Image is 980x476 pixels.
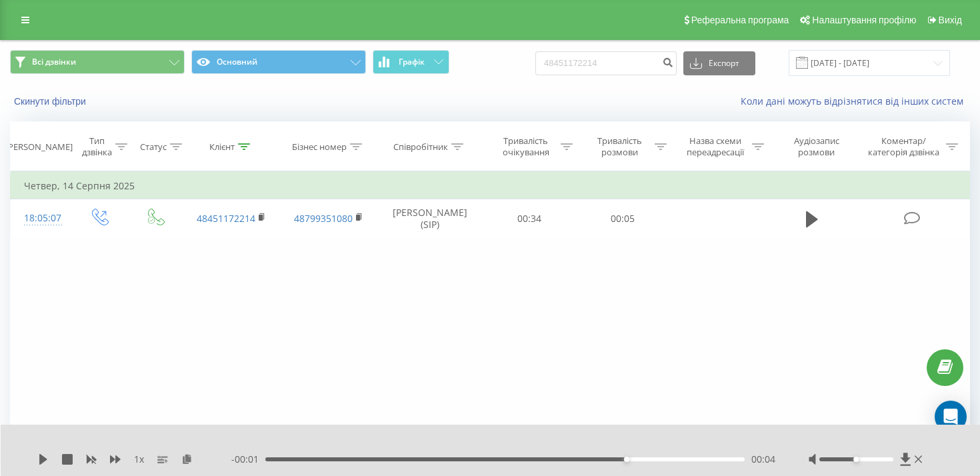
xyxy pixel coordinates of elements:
span: - 00:01 [231,453,265,466]
span: Налаштування профілю [812,15,916,25]
button: Графік [373,50,449,74]
div: Тип дзвінка [82,135,112,158]
span: 00:04 [751,453,775,466]
td: 00:34 [482,199,575,238]
div: Accessibility label [624,457,629,462]
div: Бізнес номер [292,141,347,153]
div: [PERSON_NAME] [5,141,73,153]
span: 1 x [134,453,144,466]
span: Реферальна програма [691,15,789,25]
button: Експорт [683,51,755,75]
button: Основний [191,50,366,74]
a: 48451172214 [197,212,255,225]
a: Коли дані можуть відрізнятися вiд інших систем [741,95,970,107]
div: Аудіозапис розмови [779,135,854,158]
div: Open Intercom Messenger [935,401,967,433]
span: Графік [399,57,425,67]
input: Пошук за номером [535,51,677,75]
div: Статус [140,141,167,153]
div: Назва схеми переадресації [682,135,749,158]
span: Вихід [939,15,962,25]
button: Скинути фільтри [10,95,93,107]
div: Accessibility label [854,457,859,462]
a: 48799351080 [294,212,353,225]
div: Тривалість розмови [588,135,651,158]
div: Тривалість очікування [495,135,558,158]
span: Всі дзвінки [32,57,76,67]
td: [PERSON_NAME] (SIP) [377,199,482,238]
td: 00:05 [576,199,669,238]
button: Всі дзвінки [10,50,185,74]
div: 18:05:07 [24,205,57,231]
div: Клієнт [209,141,235,153]
div: Співробітник [393,141,448,153]
div: Коментар/категорія дзвінка [865,135,943,158]
td: Четвер, 14 Серпня 2025 [11,173,970,199]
